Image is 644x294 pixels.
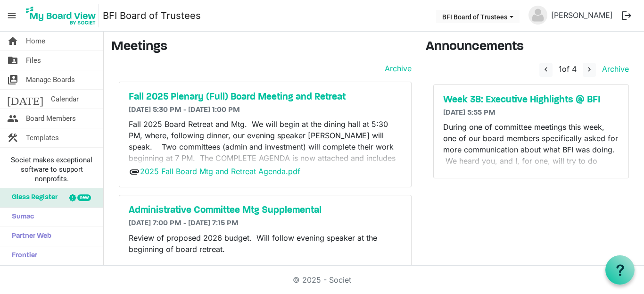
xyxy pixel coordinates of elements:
img: no-profile-picture.svg [528,6,547,25]
div: new [77,194,91,201]
button: navigate_next [583,63,596,77]
span: construction [7,128,18,147]
p: Review of proposed 2026 budget. Will follow evening speaker at the beginning of board retreat. [129,232,402,255]
span: 1 [559,64,562,74]
a: Week 38: Executive Highlights @ BFI [443,94,619,106]
a: © 2025 - Societ [293,275,351,285]
span: Board Members [26,109,76,128]
a: Administrative Committee Mtg Supplemental [129,205,402,216]
span: switch_account [7,70,18,89]
a: BFI Board of Trustees [103,6,201,25]
span: [DATE] [7,90,43,109]
img: My Board View Logo [23,4,99,27]
span: navigate_next [585,65,594,74]
h3: Meetings [111,39,412,55]
span: Societ makes exceptional software to support nonprofits. [4,155,99,184]
span: Home [26,32,45,50]
button: BFI Board of Trustees dropdownbutton [436,10,520,23]
p: During one of committee meetings this week, one of our board members specifically asked for more ... [443,121,619,201]
span: [DATE] 5:55 PM [443,109,495,117]
button: logout [617,6,636,25]
a: 2025 Fall Board Mtg and Retreat Agenda.pdf [140,167,300,176]
h6: [DATE] 5:30 PM - [DATE] 1:00 PM [129,106,402,115]
span: of 4 [559,64,577,74]
span: Manage Boards [26,70,75,89]
span: people [7,109,18,128]
p: Fall 2025 Board Retreat and Mtg. We will begin at the dining hall at 5:30 PM, where, following di... [129,118,402,186]
a: Archive [381,63,412,74]
a: Archive [598,64,629,74]
span: home [7,32,18,50]
a: Fall 2025 Plenary (Full) Board Meeting and Retreat [129,92,402,103]
span: Files [26,51,41,70]
span: Sumac [7,208,34,227]
span: folder_shared [7,51,18,70]
a: [PERSON_NAME] [547,6,617,25]
a: My Board View Logo [23,4,103,27]
button: navigate_before [539,63,553,77]
span: Partner Web [7,227,51,246]
h6: [DATE] 7:00 PM - [DATE] 7:15 PM [129,219,402,228]
h3: Announcements [426,39,636,55]
span: menu [3,7,21,25]
span: Templates [26,128,59,147]
span: attachment [129,166,140,177]
span: Glass Register [7,188,58,207]
span: Frontier [7,246,37,265]
span: Calendar [51,90,79,109]
span: navigate_before [542,65,550,74]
